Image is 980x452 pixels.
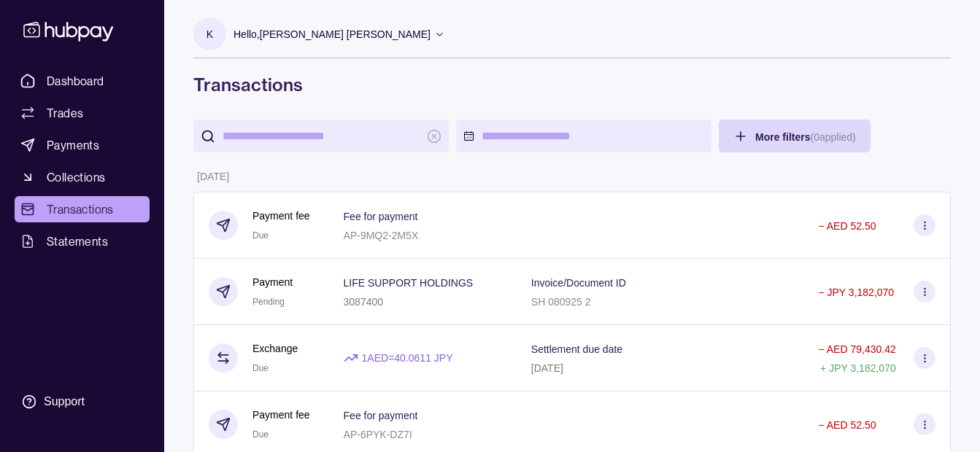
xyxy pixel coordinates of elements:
[15,164,150,190] a: Collections
[197,171,229,182] p: [DATE]
[531,277,626,289] p: Invoice/Document ID
[344,211,418,222] p: Fee for payment
[344,429,412,440] p: AP-6PYK-DZ7I
[818,287,894,298] p: − JPY 3,182,070
[234,26,431,42] p: Hello, [PERSON_NAME] [PERSON_NAME]
[15,386,150,417] a: Support
[44,394,85,410] div: Support
[810,131,855,143] p: ( 0 applied)
[15,132,150,158] a: Payments
[47,136,99,154] span: Payments
[531,343,622,355] p: Settlement due date
[252,429,269,440] span: Due
[362,350,453,366] p: 1 AED = 40.0611 JPY
[818,419,876,431] p: − AED 52.50
[252,297,285,307] span: Pending
[818,220,876,232] p: − AED 52.50
[344,296,384,308] p: 3087400
[252,274,293,290] p: Payment
[818,343,895,355] p: − AED 79,430.42
[207,26,213,42] p: K
[47,233,108,250] span: Statements
[344,410,418,421] p: Fee for payment
[15,100,150,126] a: Trades
[15,228,150,254] a: Statements
[47,104,83,122] span: Trades
[193,73,951,96] h1: Transactions
[252,230,269,241] span: Due
[820,362,896,374] p: + JPY 3,182,070
[344,230,419,241] p: AP-9MQ2-2M5X
[719,120,871,152] button: More filters(0applied)
[755,131,856,143] span: More filters
[223,120,420,152] input: search
[344,277,474,289] p: LIFE SUPPORT HOLDINGS
[47,168,105,186] span: Collections
[252,340,298,356] p: Exchange
[531,362,563,374] p: [DATE]
[47,200,114,218] span: Transactions
[252,407,310,423] p: Payment fee
[252,363,269,373] span: Due
[15,196,150,222] a: Transactions
[15,68,150,94] a: Dashboard
[252,208,310,224] p: Payment fee
[531,296,591,308] p: SH 080925 2
[47,72,104,90] span: Dashboard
